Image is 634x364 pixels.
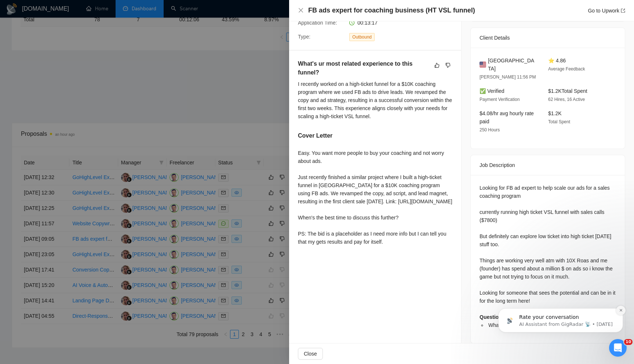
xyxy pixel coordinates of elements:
[434,62,440,68] span: like
[349,33,375,41] span: Outbound
[480,61,486,69] img: 🇺🇸
[17,53,28,65] img: Profile image for AI Assistant from GigRadar 📡
[433,61,441,70] button: like
[480,110,534,124] span: $4.08/hr avg hourly rate paid
[487,262,634,344] iframe: Intercom notifications message
[298,7,304,13] span: close
[298,80,452,120] div: I recently worked on a high-ticket funnel for a $10K coaching program where we used FB ads to dri...
[480,74,536,80] span: [PERSON_NAME] 11:56 PM
[548,88,587,94] span: $1.2K Total Spent
[357,20,378,26] span: 00:13:17
[298,34,310,40] span: Type:
[298,149,452,246] div: Easy. You want more people to buy your coaching and not worry about ads. Just recently finished a...
[129,44,138,53] button: Dismiss notification
[548,119,570,124] span: Total Spent
[588,8,625,14] a: Go to Upworkexport
[480,28,616,48] div: Client Details
[480,97,520,102] span: Payment Verification
[480,127,500,132] span: 250 Hours
[488,57,536,73] span: [GEOGRAPHIC_DATA]
[308,6,475,15] h4: FB ads expert for coaching business (HT VSL funnel)
[480,155,616,175] div: Job Description
[298,59,429,77] h5: What's ur most related experience to this funnel?
[548,97,585,102] span: 62 Hires, 16 Active
[298,20,337,26] span: Application Time:
[624,339,633,345] span: 10
[349,20,354,25] span: clock-circle
[298,131,332,140] h5: Cover Letter
[609,339,627,357] iframe: Intercom live chat
[445,62,451,68] span: dislike
[11,46,136,70] div: message notification from AI Assistant from GigRadar 📡, 1d ago. Rate your conversation
[548,66,585,72] span: Average Feedback
[548,110,562,116] span: $1.2K
[298,7,304,14] button: Close
[304,350,317,358] span: Close
[298,348,323,360] button: Close
[444,61,452,70] button: dislike
[480,184,616,329] div: Looking for FB ad expert to help scale our ads for a sales coaching program currently running hig...
[548,58,566,63] span: ⭐ 4.86
[480,314,506,320] strong: Questions:
[621,8,625,13] span: export
[32,59,127,66] p: Message from AI Assistant from GigRadar 📡, sent 1d ago
[32,52,127,59] p: Rate your conversation
[480,88,504,94] span: ✅ Verified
